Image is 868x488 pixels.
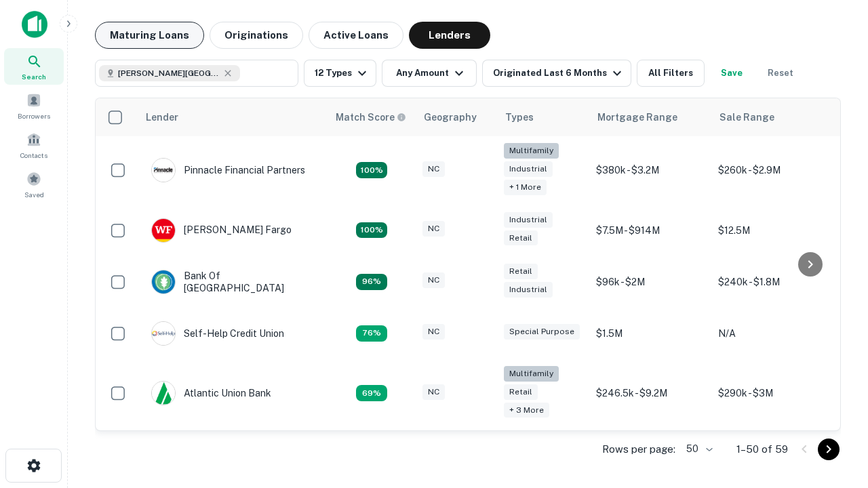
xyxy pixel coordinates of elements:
div: Lender [146,109,178,125]
th: Geography [416,98,497,136]
h6: Match Score [336,110,403,125]
button: All Filters [637,60,705,87]
img: picture [152,270,175,293]
td: $96k - $2M [589,256,711,308]
div: Atlantic Union Bank [151,381,271,405]
iframe: Chat Widget [800,380,868,445]
span: Contacts [20,150,47,161]
a: Search [4,48,64,85]
div: Mortgage Range [597,109,677,125]
td: $240k - $1.8M [711,256,833,308]
div: Matching Properties: 11, hasApolloMatch: undefined [356,325,387,342]
span: Borrowers [18,110,50,121]
td: N/A [711,308,833,359]
button: Active Loans [309,22,403,49]
div: Bank Of [GEOGRAPHIC_DATA] [151,270,314,294]
img: picture [152,219,175,242]
div: NC [422,324,445,340]
td: $380k - $3.2M [589,136,711,205]
div: Retail [504,264,538,279]
div: Industrial [504,161,553,177]
div: Sale Range [719,109,774,125]
div: NC [422,272,445,288]
span: Saved [24,189,44,200]
p: 1–50 of 59 [736,441,788,457]
th: Sale Range [711,98,833,136]
div: Matching Properties: 15, hasApolloMatch: undefined [356,222,387,239]
button: Originated Last 6 Months [482,60,631,87]
span: Search [22,71,46,82]
td: $7.5M - $914M [589,205,711,256]
div: Industrial [504,212,553,228]
div: Retail [504,230,538,246]
button: Go to next page [818,439,840,460]
td: $1.5M [589,308,711,359]
img: picture [152,322,175,345]
a: Borrowers [4,87,64,124]
div: Industrial [504,282,553,298]
div: NC [422,384,445,400]
div: Special Purpose [504,324,580,340]
div: Multifamily [504,366,559,382]
div: Originated Last 6 Months [493,65,625,81]
div: Matching Properties: 14, hasApolloMatch: undefined [356,274,387,290]
div: Pinnacle Financial Partners [151,158,305,182]
img: picture [152,159,175,182]
th: Capitalize uses an advanced AI algorithm to match your search with the best lender. The match sco... [328,98,416,136]
td: $246.5k - $9.2M [589,359,711,428]
a: Saved [4,166,64,203]
div: Geography [424,109,477,125]
th: Mortgage Range [589,98,711,136]
button: Maturing Loans [95,22,204,49]
p: Rows per page: [602,441,675,457]
th: Lender [138,98,328,136]
div: Capitalize uses an advanced AI algorithm to match your search with the best lender. The match sco... [336,110,406,125]
td: $290k - $3M [711,359,833,428]
div: + 3 more [504,403,549,418]
div: Matching Properties: 26, hasApolloMatch: undefined [356,162,387,178]
div: Retail [504,384,538,400]
span: [PERSON_NAME][GEOGRAPHIC_DATA], [GEOGRAPHIC_DATA] [118,67,220,79]
th: Types [497,98,589,136]
div: NC [422,161,445,177]
button: 12 Types [304,60,376,87]
div: NC [422,221,445,237]
div: Matching Properties: 10, hasApolloMatch: undefined [356,385,387,401]
img: capitalize-icon.png [22,11,47,38]
td: $12.5M [711,205,833,256]
div: 50 [681,439,715,459]
button: Lenders [409,22,490,49]
a: Contacts [4,127,64,163]
div: + 1 more [504,180,547,195]
img: picture [152,382,175,405]
button: Reset [759,60,802,87]
div: Self-help Credit Union [151,321,284,346]
button: Any Amount [382,60,477,87]
div: [PERSON_NAME] Fargo [151,218,292,243]
div: Types [505,109,534,125]
td: $260k - $2.9M [711,136,833,205]
div: Multifamily [504,143,559,159]
button: Originations [210,22,303,49]
button: Save your search to get updates of matches that match your search criteria. [710,60,753,87]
